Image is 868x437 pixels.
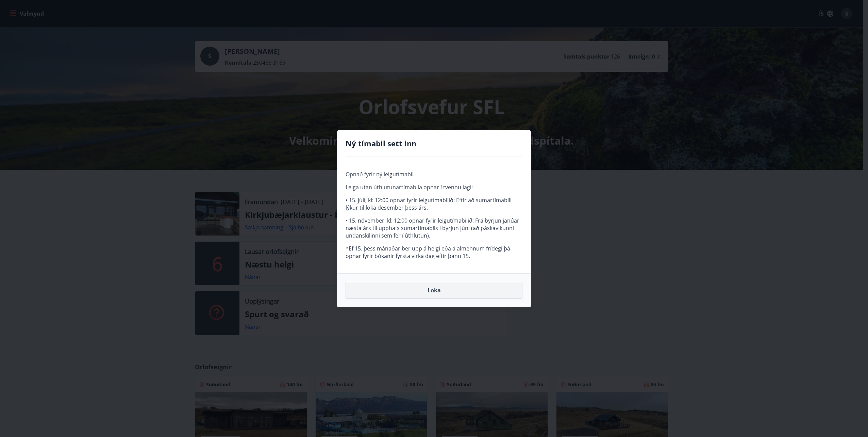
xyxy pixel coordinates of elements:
p: Opnað fyrir ný leigutímabil [346,171,522,178]
h4: Ný tímabil sett inn [346,138,522,148]
p: • 15. nóvember, kl: 12:00 opnar fyrir leigutímabilið: Frá byrjun janúar næsta árs til upphafs sum... [346,217,522,239]
p: *Ef 15. þess mánaðar ber upp á helgi eða á almennum frídegi þá opnar fyrir bókanir fyrsta virka d... [346,245,522,260]
button: Loka [346,282,522,299]
p: Leiga utan úthlutunartímabila opnar í tvennu lagi: [346,183,522,191]
p: • 15. júlí, kl: 12:00 opnar fyrir leigutímabilið: Eftir að sumartímabili lýkur til loka desember ... [346,196,522,211]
